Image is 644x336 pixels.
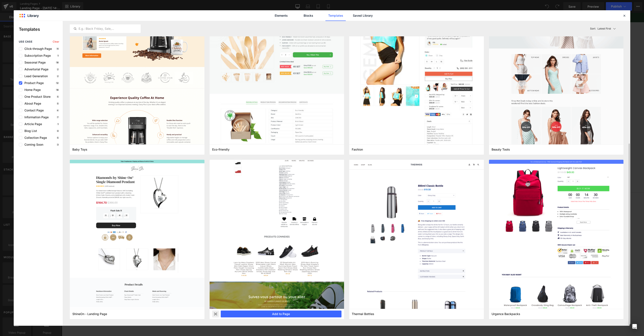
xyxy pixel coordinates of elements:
[55,89,59,91] p: 18
[56,130,59,132] p: 0
[325,10,346,21] a: Templates
[22,129,37,133] span: Blog List
[212,148,230,151] span: Eco-friendly
[22,136,47,139] span: Collection Page
[272,171,366,182] button: LACK OF DETOXIFICATION
[56,75,59,77] p: 2
[492,148,510,151] span: Beauty Tools
[352,312,374,316] span: Thermal Bottles
[72,148,87,151] span: Baby Toys
[629,321,640,332] div: Open Intercom Messenger
[22,74,48,78] span: Lead Generation
[271,10,291,21] a: Elements
[56,116,59,118] p: 7
[57,54,59,57] p: 1
[22,143,43,146] span: Coming Soon
[492,312,520,316] span: Urgence Backpacks
[590,27,596,30] span: Sort:
[56,136,59,139] p: 5
[53,40,59,43] span: Clear
[221,311,342,317] button: Add to Page
[22,102,41,105] span: About Page
[22,95,51,98] span: One Product Store
[22,115,49,119] span: Information Page
[22,109,44,112] span: Contact Page
[352,148,363,151] span: Fashion
[598,27,611,31] p: Latest First
[56,68,59,71] p: 2
[22,88,41,92] span: Home Page
[272,186,366,197] button: LOW ENERGY
[22,122,42,126] span: Article Page
[170,160,413,163] p: or Drag & Drop elements from left sidebar
[298,10,319,21] a: Blocks
[22,61,46,64] span: Seasonal Page
[56,102,59,105] p: 5
[19,26,63,33] p: Templates
[57,123,59,125] p: 1
[70,160,204,323] img: 9b16727c-7fb3-4020-816c-4cb7b6848c21.png
[210,127,344,309] img: 84bd7cd9-f435-4914-a8a5-7ebefb18780a.png
[56,47,59,50] p: 11
[22,81,44,85] span: Product Page
[55,61,59,64] p: 18
[170,59,413,64] p: Start building your page
[72,312,107,316] span: ShineOn - Landing Page
[353,10,373,21] a: Saved Library
[56,143,59,146] p: 3
[22,47,52,50] span: Click-through Page
[22,54,51,57] span: Subscription Page
[22,68,48,71] span: Advertorial Page
[19,40,32,43] span: use case
[588,24,624,33] button: Latest FirstSort:Latest First
[272,202,366,213] button: POOR GUT HEALTH
[55,82,59,84] p: 12
[272,148,310,157] a: Explore Template
[212,311,219,317] div: Preview
[56,95,59,98] p: 5
[56,109,59,112] p: 4
[70,26,140,31] input: E.g.: Black Friday, Sale,...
